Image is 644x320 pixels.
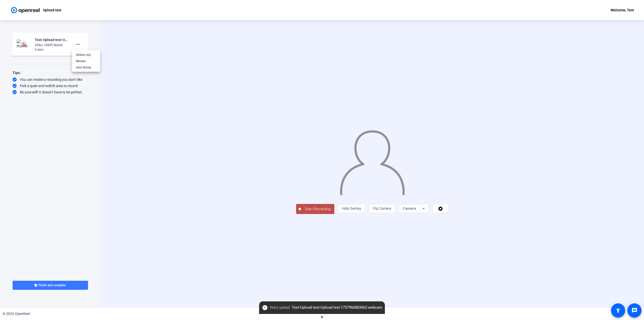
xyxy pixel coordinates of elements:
span: ▼ [320,315,324,319]
span: Retake [76,58,96,64]
mat-icon: error [262,305,268,311]
span: Retry upload [270,305,290,310]
span: Add Notes [76,64,96,70]
span: Delete clip [76,52,96,58]
span: Test-Upload test-Upload test-1757966883662-webcam [259,303,385,312]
